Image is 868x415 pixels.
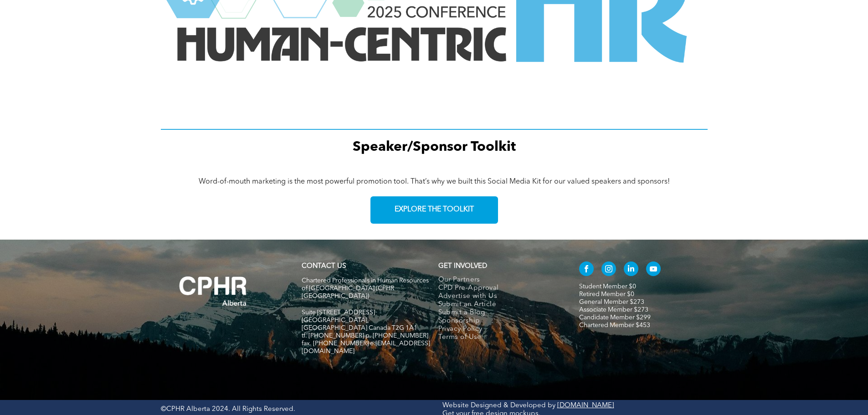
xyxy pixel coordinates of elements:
[302,333,428,339] span: tf. [PHONE_NUMBER] p. [PHONE_NUMBER]
[438,292,560,301] a: Advertise with Us
[438,276,560,284] a: Our Partners
[579,322,650,328] a: Chartered Member $453
[579,299,644,305] a: General Member $273
[438,309,560,317] a: Submit a Blog
[395,205,474,214] span: EXPLORE THE TOOLKIT
[438,325,560,333] a: Privacy Policy
[199,178,670,185] span: Word-of-mouth marketing is the most powerful promotion tool. That’s why we built this Social Medi...
[438,317,560,325] a: Sponsorship
[579,314,651,321] a: Candidate Member $299
[353,140,516,154] span: Speaker/Sponsor Toolkit
[161,258,266,324] img: A white background with a few lines on it
[438,301,560,309] a: Submit an Article
[302,277,429,299] span: Chartered Professionals in Human Resources of [GEOGRAPHIC_DATA] (CPHR [GEOGRAPHIC_DATA])
[302,317,417,331] span: [GEOGRAPHIC_DATA], [GEOGRAPHIC_DATA] Canada T2G 1A1
[302,340,430,354] span: fax. [PHONE_NUMBER] e:[EMAIL_ADDRESS][DOMAIN_NAME]
[302,309,375,316] span: Suite [STREET_ADDRESS]
[442,402,555,409] a: Website Designed & Developed by
[438,333,560,342] a: Terms of Use
[579,291,634,297] a: Retired Member $0
[646,261,661,278] a: youtube
[438,284,560,292] a: CPD Pre-Approval
[579,283,636,290] a: Student Member $0
[557,402,614,409] a: [DOMAIN_NAME]
[370,196,498,224] a: EXPLORE THE TOOLKIT
[579,307,648,313] a: Associate Member $273
[438,263,487,270] span: GET INVOLVED
[161,406,295,413] span: ©CPHR Alberta 2024. All Rights Reserved.
[601,261,616,278] a: instagram
[579,261,594,278] a: facebook
[624,261,638,278] a: linkedin
[302,263,346,270] a: CONTACT US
